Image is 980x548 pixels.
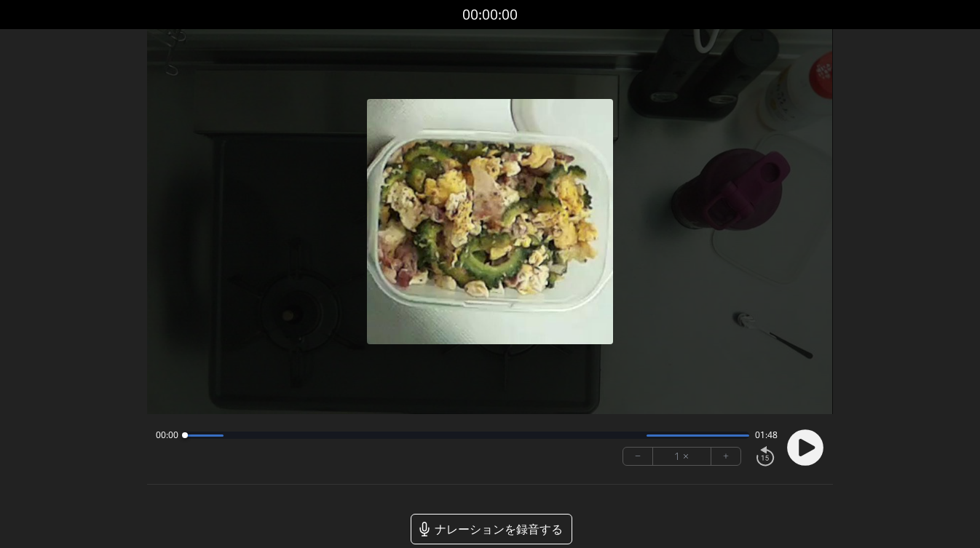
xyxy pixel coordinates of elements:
[623,448,653,465] button: −
[435,521,563,537] font: ナレーションを録音する
[635,448,641,464] font: −
[462,4,518,24] font: 00:00:00
[367,99,612,344] img: ポスター画像
[755,429,778,441] span: 01:48
[156,429,178,441] span: 00:00
[723,448,729,464] font: +
[711,448,740,465] button: +
[411,514,572,544] a: ナレーションを録音する
[674,448,689,464] font: 1 ×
